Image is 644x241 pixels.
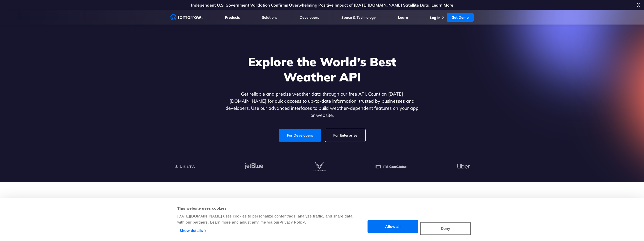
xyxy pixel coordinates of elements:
[262,15,277,20] a: Solutions
[300,15,319,20] a: Developers
[398,15,408,20] a: Learn
[430,15,440,20] a: Log In
[224,54,420,84] h1: Explore the World’s Best Weather API
[179,227,206,234] a: Show details
[420,222,471,235] button: Deny
[177,213,353,225] div: [DATE][DOMAIN_NAME] uses cookies to personalize content/ads, analyze traffic, and share data with...
[191,3,453,8] a: Independent U.S. Government Validation Confirms Overwhelming Positive Impact of [DATE][DOMAIN_NAM...
[279,129,321,142] a: For Developers
[224,91,420,119] p: Get reliable and precise weather data through our free API. Count on [DATE][DOMAIN_NAME] for quic...
[177,205,353,211] div: This website uses cookies
[325,129,365,142] a: For Enterprise
[225,15,240,20] a: Products
[447,13,474,22] a: Get Demo
[368,220,418,233] button: Allow all
[170,14,203,21] a: Home link
[341,15,376,20] a: Space & Technology
[280,220,305,224] a: Privacy Policy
